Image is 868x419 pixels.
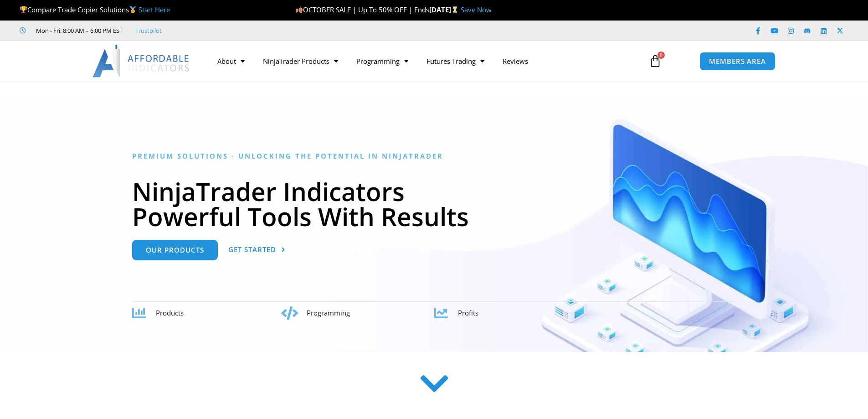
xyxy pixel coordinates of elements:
a: Futures Trading [417,51,493,72]
a: Programming [347,51,417,72]
a: MEMBERS AREA [699,52,776,71]
h6: Premium Solutions - Unlocking the Potential in NinjaTrader [132,152,736,160]
a: Get Started [228,240,286,260]
img: LogoAI | Affordable Indicators – NinjaTrader [92,45,190,78]
a: 0 [635,48,675,74]
span: 0 [657,52,665,59]
a: Trustpilot [135,25,162,36]
h1: NinjaTrader Indicators Powerful Tools With Results [132,179,736,229]
img: ⌛ [452,6,458,13]
nav: Menu [208,51,638,72]
span: Products [156,308,184,317]
a: Save Now [461,5,492,14]
span: Get Started [228,246,276,253]
a: NinjaTrader Products [254,51,347,72]
a: Reviews [493,51,537,72]
span: Profits [458,308,478,317]
img: 🍂 [296,6,303,13]
span: Programming [307,308,350,317]
img: 🥇 [129,6,136,13]
img: 🏆 [20,6,27,13]
span: Mon - Fri: 8:00 AM – 6:00 PM EST [34,25,123,36]
a: Our Products [132,240,218,260]
a: About [208,51,254,72]
span: MEMBERS AREA [709,58,766,65]
span: Our Products [146,247,204,253]
span: OCTOBER SALE | Up To 50% OFF | Ends [295,5,429,14]
strong: [DATE] [429,5,461,14]
a: Start Here [139,5,170,14]
span: Compare Trade Copier Solutions [20,5,170,14]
